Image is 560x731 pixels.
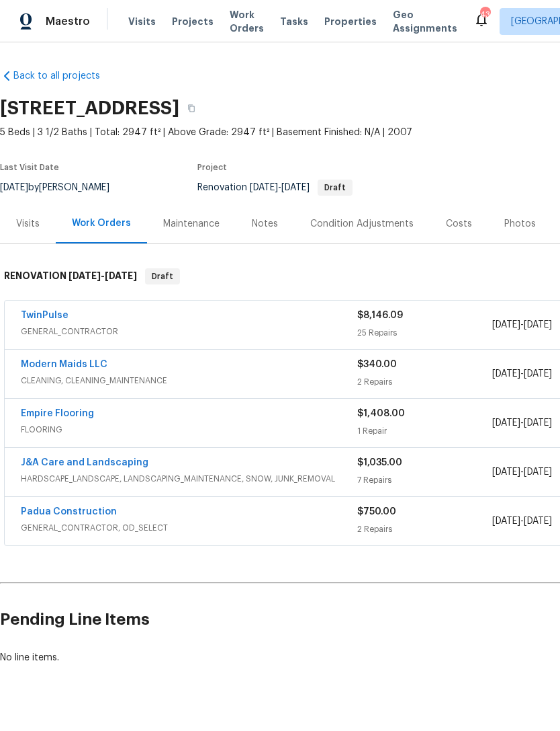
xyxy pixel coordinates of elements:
[446,217,472,231] div: Costs
[357,473,492,487] div: 7 Repairs
[46,15,90,28] span: Maestro
[393,8,457,35] span: Geo Assignments
[357,409,405,418] span: $1,408.00
[480,8,489,22] div: 43
[146,270,179,283] span: Draft
[280,17,308,26] span: Tasks
[492,418,520,428] span: [DATE]
[357,375,492,389] div: 2 Repairs
[324,15,377,28] span: Properties
[492,467,520,477] span: [DATE]
[281,183,310,192] span: [DATE]
[524,516,552,526] span: [DATE]
[357,458,402,467] span: $1,035.00
[105,271,137,280] span: [DATE]
[357,507,396,516] span: $750.00
[492,320,520,330] span: [DATE]
[68,271,101,280] span: [DATE]
[128,15,156,28] span: Visits
[357,311,403,320] span: $8,146.09
[252,217,278,231] div: Notes
[21,311,68,320] a: TwinPulse
[179,96,203,120] button: Copy Address
[21,374,357,387] span: CLEANING, CLEANING_MAINTENANCE
[16,217,40,231] div: Visits
[492,367,552,381] span: -
[163,217,220,231] div: Maintenance
[21,325,357,338] span: GENERAL_CONTRACTOR
[21,409,94,418] a: Empire Flooring
[72,217,131,230] div: Work Orders
[310,217,414,231] div: Condition Adjustments
[68,271,137,280] span: -
[492,465,552,479] span: -
[21,472,357,486] span: HARDSCAPE_LANDSCAPE, LANDSCAPING_MAINTENANCE, SNOW, JUNK_REMOVAL
[4,268,137,284] h6: RENOVATION
[172,15,214,28] span: Projects
[197,163,227,171] span: Project
[492,416,552,430] span: -
[250,183,310,192] span: -
[492,514,552,528] span: -
[524,369,552,379] span: [DATE]
[21,521,357,535] span: GENERAL_CONTRACTOR, OD_SELECT
[250,183,278,192] span: [DATE]
[504,217,536,231] div: Photos
[21,360,107,369] a: Modern Maids LLC
[524,467,552,477] span: [DATE]
[492,318,552,332] span: -
[357,523,492,536] div: 2 Repairs
[357,360,397,369] span: $340.00
[21,458,148,467] a: J&A Care and Landscaping
[524,320,552,330] span: [DATE]
[21,507,117,516] a: Padua Construction
[524,418,552,428] span: [DATE]
[319,184,351,192] span: Draft
[230,8,264,35] span: Work Orders
[357,326,492,340] div: 25 Repairs
[357,424,492,438] div: 1 Repair
[197,183,353,192] span: Renovation
[492,516,520,526] span: [DATE]
[492,369,520,379] span: [DATE]
[21,423,357,436] span: FLOORING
